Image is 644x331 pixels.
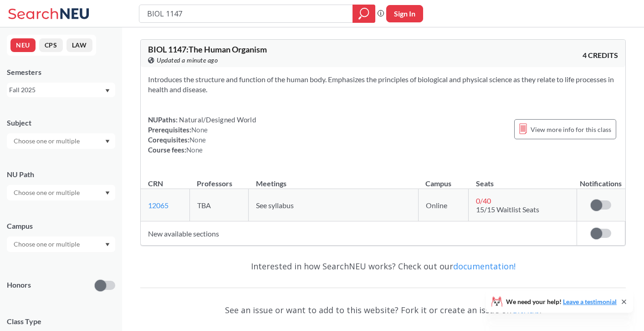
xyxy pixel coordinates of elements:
[148,115,256,155] div: NUPaths: Prerequisites: Corequisites: Course fees:
[353,5,375,23] div: magnifying glass
[358,7,369,20] svg: magnifying glass
[140,253,626,279] div: Interested in how SearchNEU works? Check out our
[386,5,423,22] button: Sign In
[249,169,418,189] th: Meetings
[563,298,617,305] a: Leave a testimonial
[577,169,625,189] th: Notifications
[178,116,256,124] span: Natural/Designed World
[146,6,346,21] input: Class, professor, course number, "phrase"
[9,187,86,198] input: Choose one or multiple
[157,55,218,65] span: Updated a minute ago
[7,169,115,179] div: NU Path
[148,44,267,54] span: BIOL 1147 : The Human Organism
[7,67,115,77] div: Semesters
[9,239,86,250] input: Choose one or multiple
[10,38,36,52] button: NEU
[105,140,110,143] svg: Dropdown arrow
[256,201,294,210] span: See syllabus
[148,179,163,189] div: CRN
[531,124,611,135] span: View more info for this class
[7,221,115,231] div: Campus
[9,136,86,147] input: Choose one or multiple
[148,74,618,95] section: Introduces the structure and function of the human body. Emphasizes the principles of biological ...
[418,169,468,189] th: Campus
[189,169,249,189] th: Professors
[189,136,206,144] span: None
[583,50,618,60] span: 4 CREDITS
[66,38,92,52] button: LAW
[105,89,110,93] svg: Dropdown arrow
[105,191,110,195] svg: Dropdown arrow
[9,85,104,95] div: Fall 2025
[476,205,539,214] span: 15/15 Waitlist Seats
[506,299,617,305] span: We need your help!
[7,236,115,252] div: Dropdown arrow
[189,189,249,221] td: TBA
[39,38,63,52] button: CPS
[7,316,115,326] span: Class Type
[7,185,115,200] div: Dropdown arrow
[418,189,468,221] td: Online
[476,196,491,205] span: 0 / 40
[105,243,110,247] svg: Dropdown arrow
[7,83,115,97] div: Fall 2025Dropdown arrow
[148,201,169,210] a: 12065
[469,169,577,189] th: Seats
[141,221,577,246] td: New available sections
[191,126,208,134] span: None
[140,297,626,323] div: See an issue or want to add to this website? Fork it or create an issue on .
[186,146,203,154] span: None
[453,261,516,272] a: documentation!
[7,280,31,290] p: Honors
[7,118,115,128] div: Subject
[7,133,115,149] div: Dropdown arrow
